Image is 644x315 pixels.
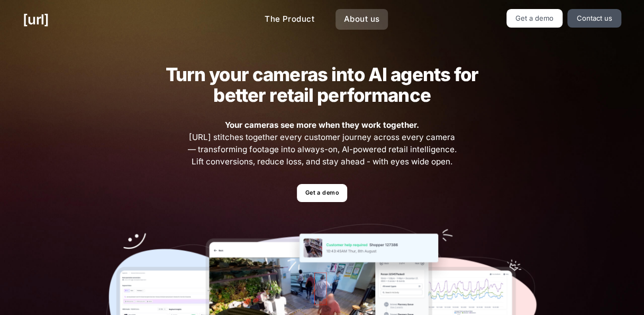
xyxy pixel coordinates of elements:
a: About us [335,9,388,30]
a: [URL] [23,9,49,30]
span: [URL] stitches together every customer journey across every camera — transforming footage into al... [186,119,458,168]
h2: Turn your cameras into AI agents for better retail performance [149,64,495,106]
a: Get a demo [506,9,563,28]
a: Get a demo [297,184,347,203]
a: Contact us [567,9,621,28]
strong: Your cameras see more when they work together. [225,120,419,130]
a: The Product [256,9,323,30]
